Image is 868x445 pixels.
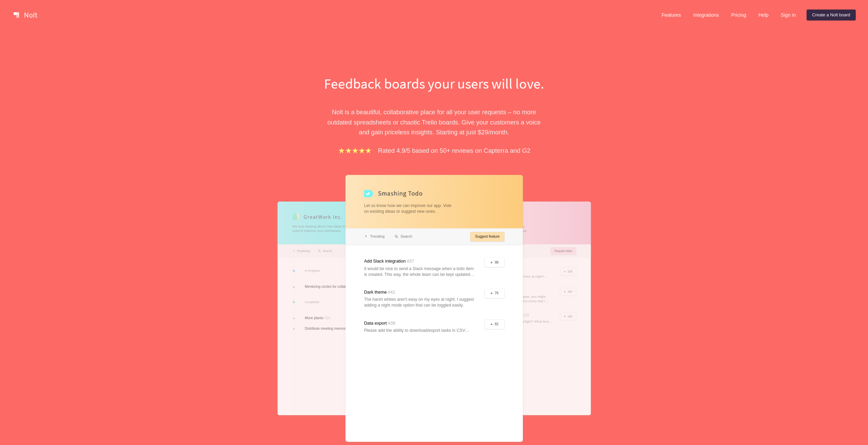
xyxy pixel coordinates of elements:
a: Sign in [775,10,801,20]
a: Help [753,10,774,20]
a: Create a Nolt board [807,10,856,20]
p: Nolt is a beautiful, collaborative place for all your user requests – no more outdated spreadshee... [317,107,552,137]
h1: Feedback boards your users will love. [317,74,552,93]
a: Integrations [688,10,724,20]
a: Pricing [726,10,752,20]
p: Rated 4.9/5 based on 50+ reviews on Capterra and G2 [378,146,530,155]
img: stars.b067e34983.png [338,147,372,154]
a: Features [656,10,687,20]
